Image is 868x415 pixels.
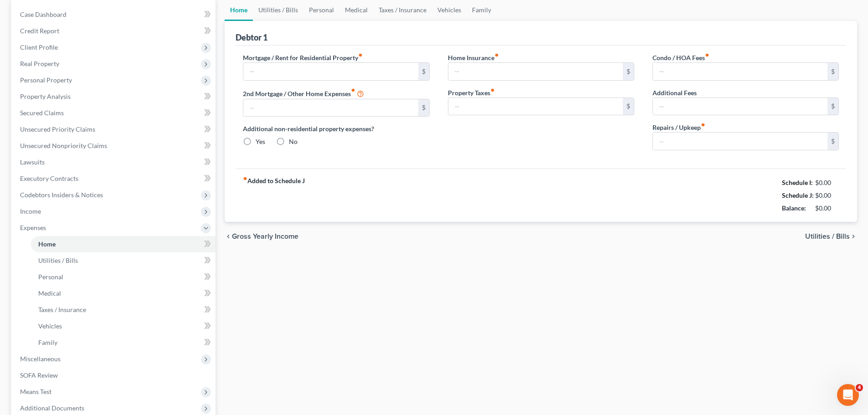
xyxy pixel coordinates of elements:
div: $ [418,99,429,117]
a: Lawsuits [13,154,216,170]
i: fiber_manual_record [494,53,499,57]
span: 4 [856,384,863,391]
span: Home [38,240,56,248]
span: Secured Claims [20,109,64,117]
span: Case Dashboard [20,10,67,18]
span: Client Profile [20,43,58,51]
span: Gross Yearly Income [232,233,298,240]
i: fiber_manual_record [243,176,247,181]
a: Home [31,236,216,252]
label: Property Taxes [448,88,495,97]
div: $ [623,98,634,115]
label: 2nd Mortgage / Other Home Expenses [243,88,364,99]
a: Case Dashboard [13,6,216,23]
a: Executory Contracts [13,170,216,187]
input: -- [653,133,827,150]
span: Additional Documents [20,404,84,412]
span: Executory Contracts [20,174,78,182]
label: Mortgage / Rent for Residential Property [243,53,363,62]
span: Family [38,338,57,346]
div: $ [827,133,838,150]
i: chevron_left [225,233,232,240]
iframe: Intercom live chat [837,384,859,406]
label: Home Insurance [448,53,499,62]
a: Taxes / Insurance [31,302,216,318]
label: Repairs / Upkeep [652,123,705,132]
button: chevron_left Gross Yearly Income [225,233,298,240]
span: Unsecured Priority Claims [20,125,95,133]
i: fiber_manual_record [358,53,363,57]
label: No [289,137,298,146]
a: Utilities / Bills [31,252,216,269]
label: Condo / HOA Fees [652,53,709,62]
strong: Balance: [782,204,806,212]
span: Means Test [20,388,51,395]
a: SOFA Review [13,367,216,384]
input: -- [653,63,827,80]
a: Medical [31,285,216,302]
label: Yes [256,137,265,146]
div: $ [418,63,429,80]
a: Vehicles [31,318,216,334]
div: $0.00 [815,204,839,213]
a: Credit Report [13,23,216,39]
span: Utilities / Bills [38,256,78,264]
div: $ [827,98,838,115]
a: Family [31,334,216,351]
div: $ [623,63,634,80]
div: $0.00 [815,178,839,187]
a: Unsecured Priority Claims [13,121,216,138]
span: Credit Report [20,27,59,35]
i: chevron_right [850,233,857,240]
span: Expenses [20,224,46,231]
span: Property Analysis [20,92,71,100]
i: fiber_manual_record [351,88,355,92]
span: Medical [38,289,61,297]
span: Personal Property [20,76,72,84]
span: Lawsuits [20,158,45,166]
span: Utilities / Bills [805,233,850,240]
a: Personal [31,269,216,285]
a: Unsecured Nonpriority Claims [13,138,216,154]
span: Vehicles [38,322,62,330]
div: Debtor 1 [236,32,267,43]
label: Additional Fees [652,88,697,97]
span: Income [20,207,41,215]
span: Codebtors Insiders & Notices [20,191,103,199]
a: Property Analysis [13,88,216,105]
button: Utilities / Bills chevron_right [805,233,857,240]
label: Additional non-residential property expenses? [243,124,429,133]
span: Miscellaneous [20,355,61,363]
div: $0.00 [815,191,839,200]
strong: Schedule I: [782,179,813,186]
i: fiber_manual_record [705,53,709,57]
strong: Added to Schedule J [243,176,305,215]
span: Personal [38,273,63,281]
strong: Schedule J: [782,191,814,199]
input: -- [243,63,418,80]
input: -- [448,98,623,115]
i: fiber_manual_record [490,88,495,92]
i: fiber_manual_record [701,123,705,127]
span: Taxes / Insurance [38,306,86,313]
a: Secured Claims [13,105,216,121]
span: Real Property [20,60,59,67]
span: SOFA Review [20,371,58,379]
input: -- [653,98,827,115]
span: Unsecured Nonpriority Claims [20,142,107,149]
div: $ [827,63,838,80]
input: -- [448,63,623,80]
input: -- [243,99,418,117]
